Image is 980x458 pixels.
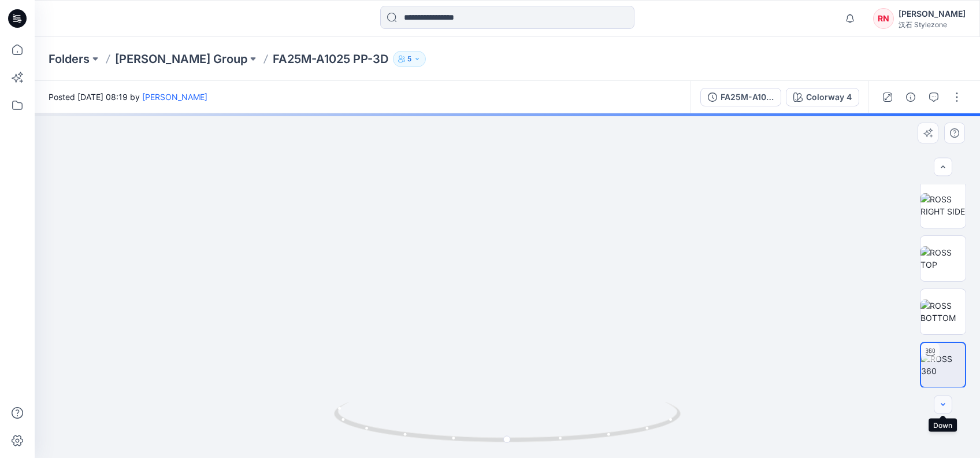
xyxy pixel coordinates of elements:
button: FA25M-A1025 PP-3D [700,88,781,106]
div: Colorway 4 [806,91,852,104]
div: RN [873,8,894,29]
img: ROSS TOP [920,246,966,271]
img: ROSS RIGHT SIDE [920,193,966,217]
a: [PERSON_NAME] [142,92,207,102]
div: 汉石 Stylezone [899,20,966,30]
button: Details [901,88,920,106]
p: FA25M-A1025 PP-3D [273,51,388,67]
img: ROSS BOTTOM [920,300,966,324]
div: [PERSON_NAME] [899,7,966,20]
a: Folders [49,51,90,67]
p: 5 [407,53,411,65]
img: ROSS 360 [921,353,965,377]
a: [PERSON_NAME] Group [115,51,247,67]
div: FA25M-A1025 PP-3D [721,91,774,104]
button: Colorway 4 [786,88,859,106]
button: 5 [393,51,426,67]
span: Posted [DATE] 08:19 by [49,91,207,103]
